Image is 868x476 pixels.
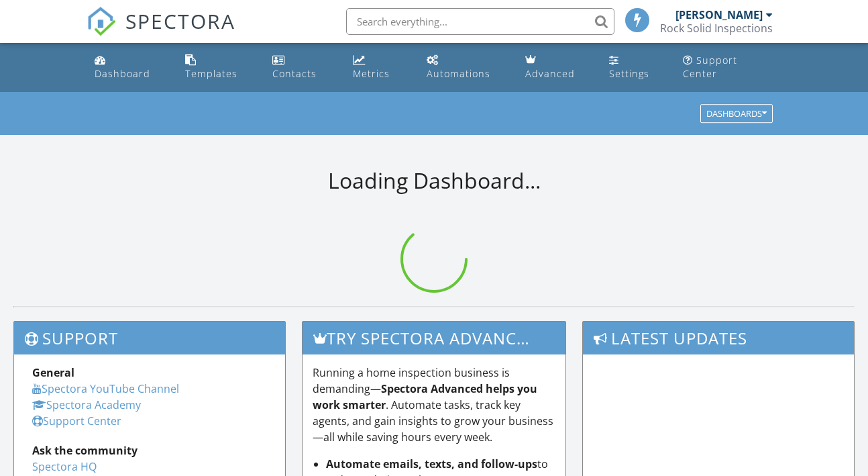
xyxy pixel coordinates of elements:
div: Ask the community [32,442,267,459]
img: The Best Home Inspection Software - Spectora [87,7,116,36]
strong: Spectora Advanced helps you work smarter [313,381,537,412]
div: Advanced [525,67,575,80]
div: Metrics [353,67,390,80]
p: Running a home inspection business is demanding— . Automate tasks, track key agents, and gain ins... [313,365,555,445]
div: Dashboard [95,67,150,80]
a: Automations (Basic) [421,48,510,87]
div: Settings [609,67,649,80]
button: Dashboards [700,105,773,124]
div: Rock Solid Inspections [660,21,773,35]
a: Dashboard [89,48,169,87]
a: Spectora Academy [32,397,141,412]
a: Spectora YouTube Channel [32,381,179,396]
a: Settings [604,48,667,87]
h3: Try spectora advanced [DATE] [303,322,565,354]
div: Contacts [272,67,317,80]
div: Dashboards [706,109,767,119]
a: SPECTORA [87,18,235,46]
strong: General [32,365,74,380]
div: Templates [185,67,237,80]
h3: Latest Updates [583,322,854,354]
div: Automations [427,67,490,80]
a: Support Center [677,48,778,87]
a: Contacts [267,48,337,87]
a: Advanced [520,48,593,87]
h3: Support [14,322,285,354]
div: Support Center [683,54,737,80]
div: [PERSON_NAME] [675,8,763,21]
span: SPECTORA [125,7,235,35]
a: Metrics [347,48,410,87]
strong: Automate emails, texts, and follow-ups [326,457,537,471]
a: Spectora HQ [32,459,97,474]
a: Templates [180,48,256,87]
input: Search everything... [346,8,614,35]
a: Support Center [32,414,121,428]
